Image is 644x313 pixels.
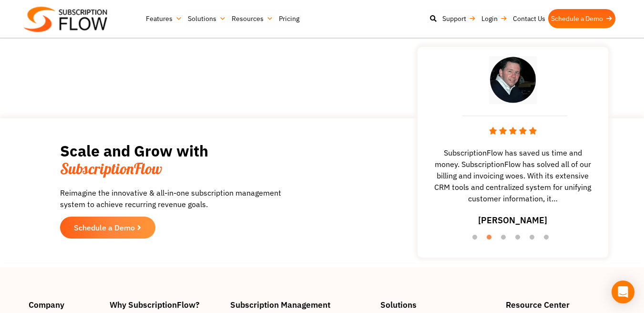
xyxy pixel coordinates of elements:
span: SubscriptionFlow [60,159,162,178]
h4: Why SubscriptionFlow? [110,301,221,309]
span: Schedule a Demo [74,224,135,231]
span: SubscriptionFlow has saved us time and money. SubscriptionFlow has solved all of our billing and ... [422,147,603,204]
img: stars [489,127,537,135]
h2: Scale and Grow with [60,142,298,177]
div: Open Intercom Messenger [612,281,634,303]
button: 2 of 6 [487,235,496,244]
h3: [PERSON_NAME] [478,214,547,227]
button: 6 of 6 [544,235,553,244]
a: Solutions [185,9,229,28]
a: Pricing [276,9,302,28]
h4: Company [29,301,100,309]
h4: Subscription Management [230,301,371,309]
button: 3 of 6 [501,235,511,244]
a: Resources [229,9,276,28]
h4: Solutions [380,301,496,309]
a: Schedule a Demo [548,9,615,28]
a: Schedule a Demo [60,217,155,239]
button: 5 of 6 [530,235,539,244]
a: Contact Us [510,9,548,28]
a: Login [479,9,510,28]
button: 4 of 6 [515,235,525,244]
a: Features [143,9,185,28]
button: 1 of 6 [472,235,482,244]
img: testimonial [489,56,537,104]
img: Subscriptionflow [24,7,107,32]
p: Reimagine the innovative & all-in-one subscription management system to achieve recurring revenue... [60,187,298,210]
a: Support [440,9,479,28]
h4: Resource Center [506,301,615,309]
